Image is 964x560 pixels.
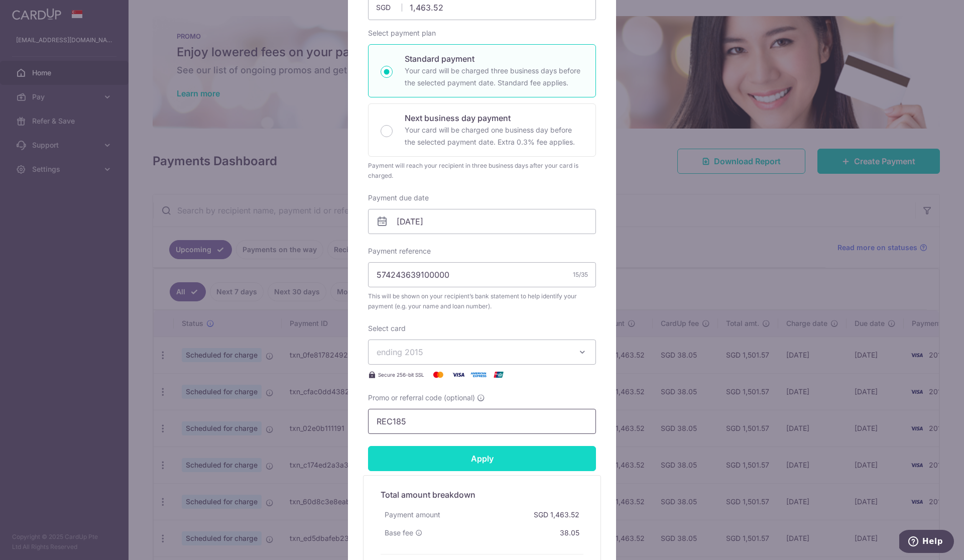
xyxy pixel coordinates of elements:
[368,246,431,256] label: Payment reference
[368,393,475,403] span: Promo or referral code (optional)
[378,371,424,379] span: Secure 256-bit SSL
[405,112,583,124] p: Next business day payment
[468,369,489,381] img: American Express
[368,446,596,471] input: Apply
[368,161,596,181] div: Payment will reach your recipient in three business days after your card is charged.
[368,28,436,38] label: Select payment plan
[381,489,583,501] h5: Total amount breakdown
[489,369,509,381] img: UnionPay
[368,340,596,365] button: ending 2015
[448,369,468,381] img: Visa
[530,506,583,524] div: SGD 1,463.52
[405,124,583,148] p: Your card will be charged one business day before the selected payment date. Extra 0.3% fee applies.
[385,528,413,538] span: Base fee
[405,65,583,89] p: Your card will be charged three business days before the selected payment date. Standard fee appl...
[405,53,583,65] p: Standard payment
[377,347,423,357] span: ending 2015
[573,270,588,280] div: 15/35
[368,291,596,311] span: This will be shown on your recipient’s bank statement to help identify your payment (e.g. your na...
[428,369,448,381] img: Mastercard
[381,506,444,524] div: Payment amount
[556,524,583,542] div: 38.05
[368,323,406,333] label: Select card
[376,3,402,13] span: SGD
[899,530,954,555] iframe: Opens a widget where you can find more information
[368,209,596,234] input: DD / MM / YYYY
[368,193,429,203] label: Payment due date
